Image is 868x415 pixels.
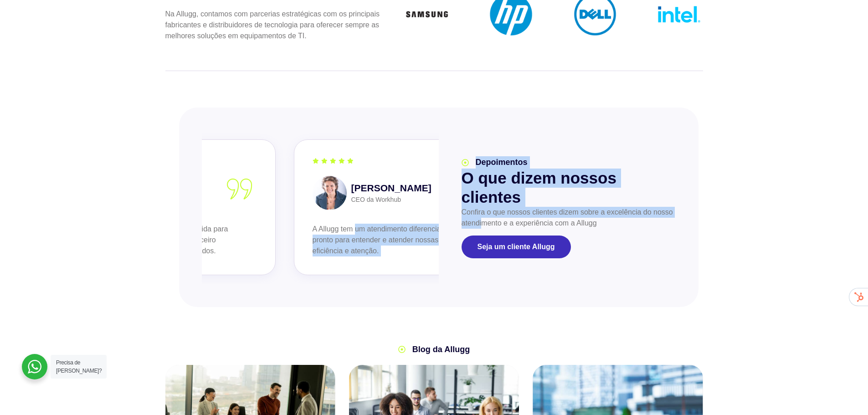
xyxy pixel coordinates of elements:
span: Blog da Allugg [410,343,470,356]
p: CEO da Workhub [351,195,431,205]
div: Widget de chat [822,371,868,415]
p: Confira o que nossos clientes dizem sobre a excelência do nosso atendimento e a experiência com a... [462,207,676,229]
strong: [PERSON_NAME] [351,181,431,195]
h2: O que dizem nossos clientes [462,169,676,207]
span: Seja um cliente Allugg [478,243,555,251]
a: Seja um cliente Allugg [462,236,571,258]
span: Precisa de [PERSON_NAME]? [56,359,102,374]
p: A Allugg tem um atendimento diferenciado, sempre pronto para entender e atender nossas demandas c... [312,224,498,256]
p: O atendimento da Allugg é ágil e sob medida para nossas necessidades, tornando-a um parceiro estr... [66,224,252,256]
span: Depoimentos [473,156,528,169]
iframe: Chat Widget [822,371,868,415]
p: Na Allugg, contamos com parcerias estratégicas com os principais fabricantes e distribuidores de ... [165,9,380,41]
img: Andréa Migliori [312,176,346,210]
